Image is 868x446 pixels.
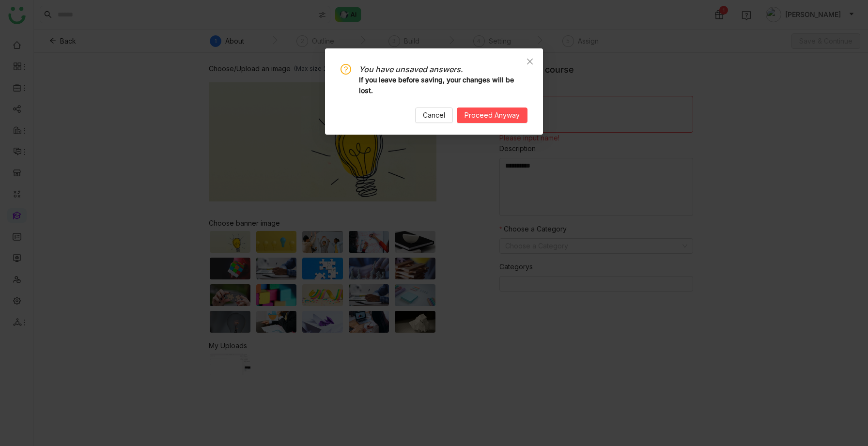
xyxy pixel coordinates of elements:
button: Cancel [415,108,453,123]
span: Proceed Anyway [465,110,520,121]
span: Cancel [423,110,445,121]
button: Proceed Anyway [457,108,527,123]
button: Close [517,48,543,75]
b: If you leave before saving, your changes will be lost. [359,76,514,94]
i: You have unsaved answers. [359,64,463,74]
